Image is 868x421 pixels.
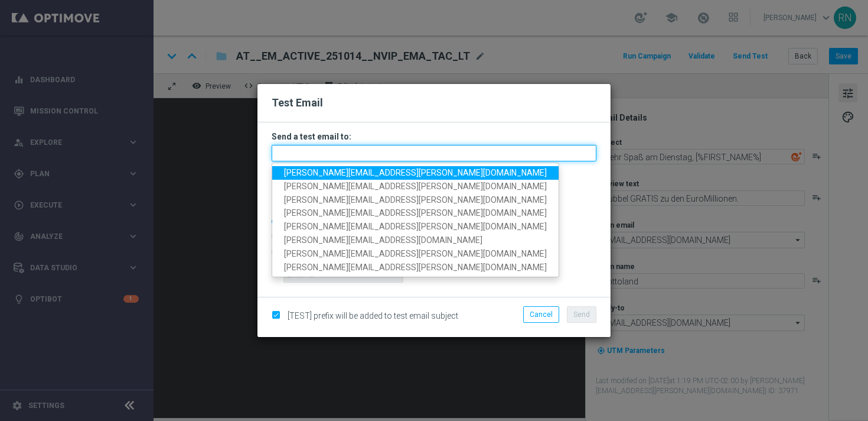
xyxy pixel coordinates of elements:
span: [PERSON_NAME][EMAIL_ADDRESS][PERSON_NAME][DOMAIN_NAME] [284,195,547,204]
span: [PERSON_NAME][EMAIL_ADDRESS][PERSON_NAME][DOMAIN_NAME] [284,182,547,191]
span: [PERSON_NAME][EMAIL_ADDRESS][PERSON_NAME][DOMAIN_NAME] [284,208,547,218]
a: [PERSON_NAME][EMAIL_ADDRESS][PERSON_NAME][DOMAIN_NAME] [272,260,559,274]
span: [PERSON_NAME][EMAIL_ADDRESS][PERSON_NAME][DOMAIN_NAME] [284,262,547,271]
a: [PERSON_NAME][EMAIL_ADDRESS][PERSON_NAME][DOMAIN_NAME] [272,220,559,234]
button: Send [567,306,596,323]
span: [TEST] prefix will be added to test email subject [288,311,458,320]
a: [PERSON_NAME][EMAIL_ADDRESS][PERSON_NAME][DOMAIN_NAME] [272,166,559,180]
a: [PERSON_NAME][EMAIL_ADDRESS][PERSON_NAME][DOMAIN_NAME] [272,206,559,220]
a: [PERSON_NAME][EMAIL_ADDRESS][PERSON_NAME][DOMAIN_NAME] [272,193,559,206]
a: [PERSON_NAME][EMAIL_ADDRESS][PERSON_NAME][DOMAIN_NAME] [272,180,559,193]
span: Send [573,310,590,319]
span: [PERSON_NAME][EMAIL_ADDRESS][DOMAIN_NAME] [284,235,482,245]
span: [PERSON_NAME][EMAIL_ADDRESS][PERSON_NAME][DOMAIN_NAME] [284,249,547,258]
span: [PERSON_NAME][EMAIL_ADDRESS][PERSON_NAME][DOMAIN_NAME] [284,168,547,177]
h3: Send a test email to: [272,131,596,142]
span: [PERSON_NAME][EMAIL_ADDRESS][PERSON_NAME][DOMAIN_NAME] [284,222,547,231]
h2: Test Email [272,96,596,110]
a: [PERSON_NAME][EMAIL_ADDRESS][DOMAIN_NAME] [272,234,559,247]
a: [PERSON_NAME][EMAIL_ADDRESS][PERSON_NAME][DOMAIN_NAME] [272,247,559,261]
button: Cancel [523,306,559,323]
